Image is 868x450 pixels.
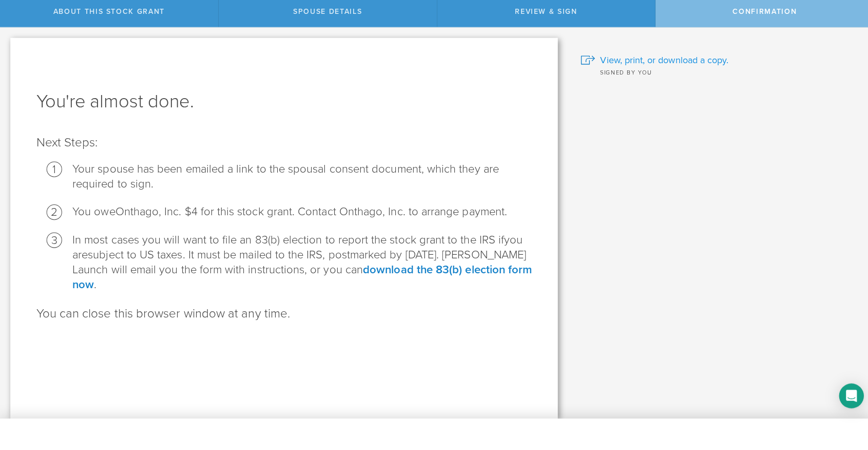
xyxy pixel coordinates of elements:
[36,137,528,154] p: Next Steps:
[727,11,791,20] span: Confirmation
[72,207,114,220] span: You owe
[291,11,359,20] span: Spouse Details
[511,11,573,20] span: Review & Sign
[72,234,528,294] li: In most cases you will want to file an 83(b) election to report the stock grant to the IRS if sub...
[72,164,528,194] li: Your spouse has been emailed a link to the spousal consent document, which they are required to s...
[833,384,858,409] div: Open Intercom Messenger
[576,70,853,80] div: Signed by you
[53,11,164,20] span: About this stock grant
[72,207,528,221] li: Onthago, Inc. $4 for this stock grant. Contact Onthago, Inc. to arrange payment.
[596,57,723,70] span: View, print, or download a copy.
[36,307,528,323] p: You can close this browser window at any time.
[36,92,528,117] h1: You're almost done.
